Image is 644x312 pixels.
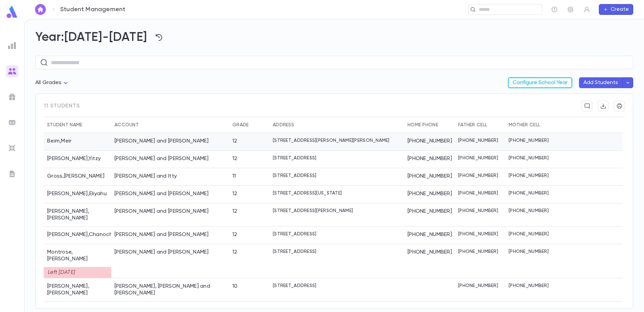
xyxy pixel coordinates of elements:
div: Address [273,117,294,133]
div: Beim , Meir [44,133,111,151]
p: [PHONE_NUMBER] [509,231,549,237]
div: [PHONE_NUMBER] [404,151,455,168]
div: [PERSON_NAME] , Yitzy [44,151,111,168]
div: 12 [232,190,237,197]
button: Configure School Year [508,77,572,88]
p: [PHONE_NUMBER] [509,249,549,254]
button: Add Students [579,77,622,88]
div: Montrose , [PERSON_NAME] [47,249,108,278]
button: Create [599,4,633,15]
p: [PHONE_NUMBER] [458,208,498,213]
div: Mother Cell [505,117,556,133]
div: Gross, Yitzchok and Itty [115,173,177,180]
div: [PHONE_NUMBER] [404,203,455,227]
div: 12 [232,231,237,238]
p: [STREET_ADDRESS] [273,173,316,178]
div: [PERSON_NAME] , [PERSON_NAME] [44,203,111,227]
img: reports_grey.c525e4749d1bce6a11f5fe2a8de1b229.svg [8,42,16,50]
p: [PHONE_NUMBER] [509,283,549,288]
p: [PHONE_NUMBER] [509,138,549,143]
div: 10 [232,283,238,290]
img: logo [5,5,19,19]
div: Father Cell [455,117,505,133]
img: batches_grey.339ca447c9d9533ef1741baa751efc33.svg [8,119,16,127]
p: [PHONE_NUMBER] [458,231,498,237]
p: [PHONE_NUMBER] [509,155,549,161]
p: [PHONE_NUMBER] [458,249,498,254]
div: Gross , [PERSON_NAME] [44,168,111,186]
div: Father Cell [458,117,487,133]
div: All Grades [35,76,70,89]
div: Brotsky, Dovid and Sarah [115,155,209,162]
div: [PHONE_NUMBER] [404,168,455,186]
div: [PHONE_NUMBER] [404,227,455,244]
div: Home Phone [404,117,455,133]
div: 12 [232,249,237,256]
p: [PHONE_NUMBER] [458,190,498,196]
div: 11 [232,173,236,180]
div: [PHONE_NUMBER] [404,186,455,203]
p: [PHONE_NUMBER] [458,138,498,143]
div: [PERSON_NAME] , Eliyahu [44,186,111,203]
div: Grade [232,117,249,133]
div: Account [111,117,229,133]
p: [PHONE_NUMBER] [509,173,549,178]
h2: Year: [DATE]-[DATE] [35,30,633,45]
p: [STREET_ADDRESS][US_STATE] [273,190,342,196]
div: Beim, Eli and Rivki [115,138,209,145]
div: Address [269,117,404,133]
div: Levine, Dovid and Esther [115,231,209,238]
div: Student Name [47,117,82,133]
div: Katzenstein, Meir and Aliza [115,208,209,215]
div: Home Phone [408,117,438,133]
p: [STREET_ADDRESS] [273,283,316,288]
div: Mother Cell [509,117,540,133]
p: [STREET_ADDRESS] [273,155,316,161]
div: [PHONE_NUMBER] [404,133,455,151]
p: [PHONE_NUMBER] [458,173,498,178]
p: [STREET_ADDRESS] [273,249,316,254]
span: All Grades [35,80,62,85]
p: [PHONE_NUMBER] [509,190,549,196]
div: 12 [232,208,237,215]
img: students_gradient.3b4df2a2b995ef5086a14d9e1675a5ee.svg [8,67,16,75]
div: Moshe, Leor and Mashe Emuna [115,283,226,296]
p: [PHONE_NUMBER] [458,155,498,161]
div: [PERSON_NAME] , [PERSON_NAME] [44,278,111,302]
div: 12 [232,138,237,145]
div: [PERSON_NAME] , Chanoch [44,227,111,244]
span: 11 students [44,103,80,109]
div: Left [DATE] [44,267,111,278]
div: Montrose, Tzvi and Dina [115,249,209,256]
img: imports_grey.530a8a0e642e233f2baf0ef88e8c9fcb.svg [8,144,16,152]
div: Grade [229,117,269,133]
div: 12 [232,155,237,162]
img: campaigns_grey.99e729a5f7ee94e3726e6486bddda8f1.svg [8,93,16,101]
p: [STREET_ADDRESS] [273,231,316,237]
div: Account [115,117,139,133]
p: Student Management [60,6,125,13]
div: [PHONE_NUMBER] [404,244,455,278]
p: [STREET_ADDRESS][PERSON_NAME][PERSON_NAME] [273,138,390,143]
img: home_white.a664292cf8c1dea59945f0da9f25487c.svg [36,7,44,12]
p: [PHONE_NUMBER] [509,208,549,213]
div: Student Name [44,117,111,133]
img: letters_grey.7941b92b52307dd3b8a917253454ce1c.svg [8,170,16,178]
p: [STREET_ADDRESS][PERSON_NAME] [273,208,353,213]
p: [PHONE_NUMBER] [458,283,498,288]
div: Katz, Zev and Chanie [115,190,209,197]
